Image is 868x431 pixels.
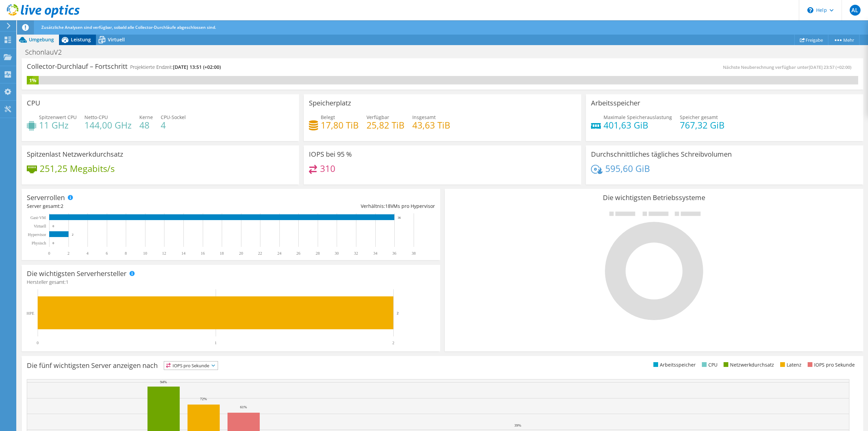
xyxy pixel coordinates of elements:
[71,36,91,43] span: Leistung
[321,121,359,129] h4: 17,80 TiB
[605,165,650,172] h4: 595,60 GiB
[335,251,339,256] text: 30
[27,77,39,84] div: 1%
[40,165,115,172] h4: 251,25 Megabits/s
[807,7,813,13] svg: \n
[604,121,672,129] h4: 401,63 GiB
[22,48,72,56] h1: SchonlauV2
[412,251,416,256] text: 38
[309,99,351,107] h3: Speicherplatz
[258,251,262,256] text: 22
[373,251,377,256] text: 34
[139,121,153,129] h4: 48
[239,251,243,256] text: 20
[72,233,74,236] text: 2
[181,251,185,256] text: 14
[514,423,521,427] text: 39%
[392,251,396,256] text: 36
[29,36,54,43] span: Umgebung
[84,114,108,120] span: Netto-CPU
[680,114,718,120] span: Speicher gesamt
[161,114,186,120] span: CPU-Sockel
[67,251,70,256] text: 2
[604,114,672,120] span: Maximale Speicherauslastung
[397,311,399,315] text: 2
[321,114,335,120] span: Belegt
[27,194,65,201] h3: Serverrollen
[652,361,696,369] li: Arbeitsspeicher
[591,151,732,158] h3: Durchschnittliches tägliches Schreibvolumen
[412,121,450,129] h4: 43,63 TiB
[27,202,231,210] div: Server gesamt:
[86,251,88,256] text: 4
[130,63,221,71] h4: Projektierte Endzeit:
[164,361,218,370] span: IOPS pro Sekunde
[143,251,147,256] text: 10
[320,165,335,172] h4: 310
[828,35,860,45] a: Mehr
[215,340,217,345] text: 1
[277,251,281,256] text: 24
[385,203,391,209] span: 18
[200,397,207,401] text: 72%
[354,251,358,256] text: 32
[240,405,247,409] text: 61%
[161,121,186,129] h4: 4
[139,114,153,120] span: Kerne
[28,232,46,237] text: Hypervisor
[850,5,861,16] span: AL
[125,251,127,256] text: 8
[27,270,126,277] h3: Die wichtigsten Serverhersteller
[591,99,640,107] h3: Arbeitsspeicher
[201,251,205,256] text: 16
[27,99,40,107] h3: CPU
[27,151,123,158] h3: Spitzenlast Netzwerkdurchsatz
[53,224,54,228] text: 0
[31,215,46,220] text: Gast-VM
[367,121,405,129] h4: 25,82 TiB
[220,251,224,256] text: 18
[34,224,46,229] text: Virtuell
[809,64,851,70] span: [DATE] 23:57 (+02:00)
[108,36,125,43] span: Virtuell
[37,340,39,345] text: 0
[412,114,436,120] span: Insgesamt
[722,361,774,369] li: Netzwerkdurchsatz
[794,35,828,45] a: Freigabe
[392,340,394,345] text: 2
[48,251,50,256] text: 0
[106,251,108,256] text: 6
[398,216,401,219] text: 36
[160,380,167,384] text: 94%
[367,114,389,120] span: Verfügbar
[806,361,855,369] li: IOPS pro Sekunde
[173,64,221,70] span: [DATE] 13:51 (+02:00)
[27,278,435,286] h4: Hersteller gesamt:
[61,203,63,209] span: 2
[231,202,435,210] div: Verhältnis: VMs pro Hypervisor
[41,24,216,30] span: Zusätzliche Analysen sind verfügbar, sobald alle Collector-Durchläufe abgeschlossen sind.
[680,121,725,129] h4: 767,32 GiB
[26,311,34,316] text: HPE
[700,361,717,369] li: CPU
[778,361,802,369] li: Latenz
[450,194,858,201] h3: Die wichtigsten Betriebssysteme
[66,279,68,285] span: 1
[316,251,320,256] text: 28
[39,114,77,120] span: Spitzenwert CPU
[296,251,300,256] text: 26
[723,64,855,70] span: Nächste Neuberechnung verfügbar unter
[309,151,352,158] h3: IOPS bei 95 %
[39,121,77,129] h4: 11 GHz
[84,121,132,129] h4: 144,00 GHz
[162,251,166,256] text: 12
[32,241,46,246] text: Physisch
[53,241,54,245] text: 0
